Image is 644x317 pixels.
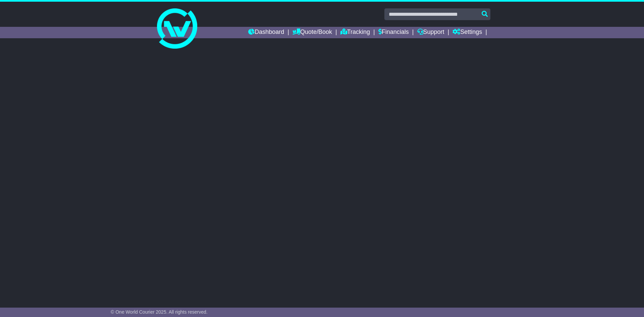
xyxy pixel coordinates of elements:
[111,309,208,315] span: © One World Courier 2025. All rights reserved.
[292,27,332,38] a: Quote/Book
[378,27,409,38] a: Financials
[340,27,370,38] a: Tracking
[452,27,482,38] a: Settings
[248,27,284,38] a: Dashboard
[417,27,444,38] a: Support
